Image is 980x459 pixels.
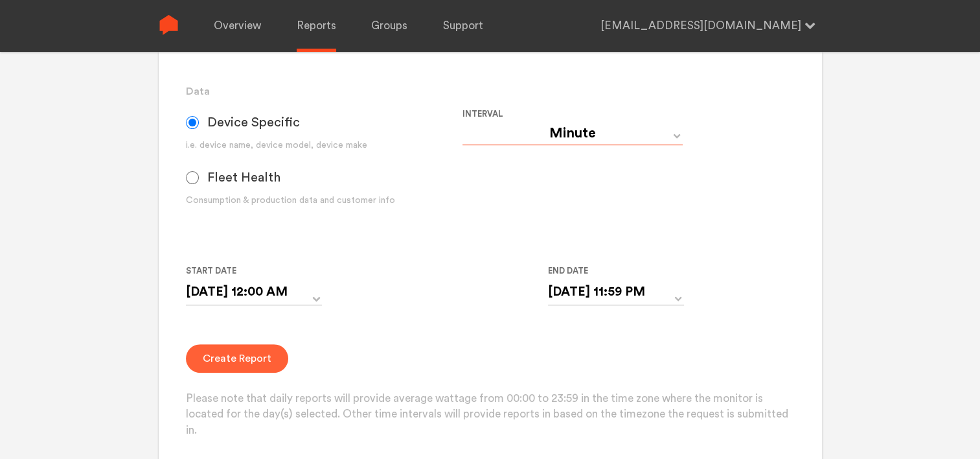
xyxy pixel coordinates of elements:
span: Fleet Health [207,170,280,185]
img: Sense Logo [159,15,179,35]
input: Device Specific [186,116,199,129]
label: Start Date [186,263,312,279]
p: Please note that daily reports will provide average wattage from 00:00 to 23:59 in the time zone ... [186,391,794,439]
div: i.e. device name, device model, device make [186,139,462,152]
label: End Date [548,263,674,279]
div: Consumption & production data and customer info [186,194,462,207]
label: Interval [462,106,729,122]
h3: Data [186,84,794,99]
span: Device Specific [207,115,300,130]
input: Fleet Health [186,171,199,184]
button: Create Report [186,344,288,373]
